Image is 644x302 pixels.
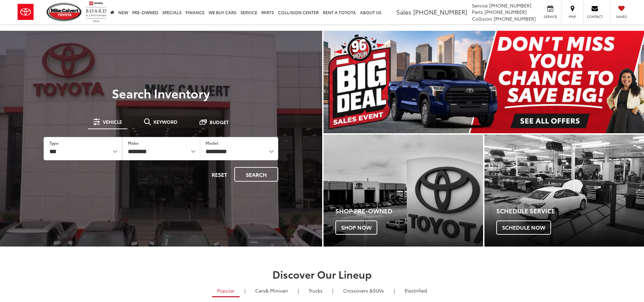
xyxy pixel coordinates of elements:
[250,285,293,296] a: Cars
[338,285,389,296] a: SUVs
[212,285,240,297] a: Popular
[614,14,629,19] span: Saved
[335,220,377,235] span: Shop Now
[206,167,233,182] button: Reset
[304,285,328,296] a: Trucks
[296,287,301,294] li: |
[494,15,536,22] span: [PHONE_NUMBER]
[331,287,335,294] li: |
[392,287,397,294] li: |
[153,119,177,124] span: Keyword
[324,135,483,247] a: Shop Pre-Owned Shop Now
[496,208,644,214] h4: Schedule Service
[472,8,483,15] span: Parts
[472,2,488,9] span: Service
[489,2,531,9] span: [PHONE_NUMBER]
[484,135,644,247] div: Toyota
[472,15,492,22] span: Collision
[587,14,603,19] span: Contact
[324,135,483,247] div: Toyota
[206,140,218,146] label: Model
[103,119,122,124] span: Vehicle
[396,7,411,16] span: Sales
[343,287,373,294] span: Crossovers &
[400,285,432,296] a: Electrified
[49,140,58,146] label: Type
[484,8,527,15] span: [PHONE_NUMBER]
[265,287,288,294] span: & Minivan
[28,86,294,100] h3: Search Inventory
[543,14,558,19] span: Service
[413,7,467,16] span: [PHONE_NUMBER]
[47,3,82,21] img: Mike Calvert Toyota
[128,140,139,146] label: Make
[335,208,483,214] h4: Shop Pre-Owned
[484,135,644,247] a: Schedule Service Schedule Now
[496,220,551,235] span: Schedule Now
[565,14,580,19] span: Map
[243,287,247,294] li: |
[210,120,229,124] span: Budget
[84,269,560,280] h2: Discover Our Lineup
[234,167,278,182] button: Search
